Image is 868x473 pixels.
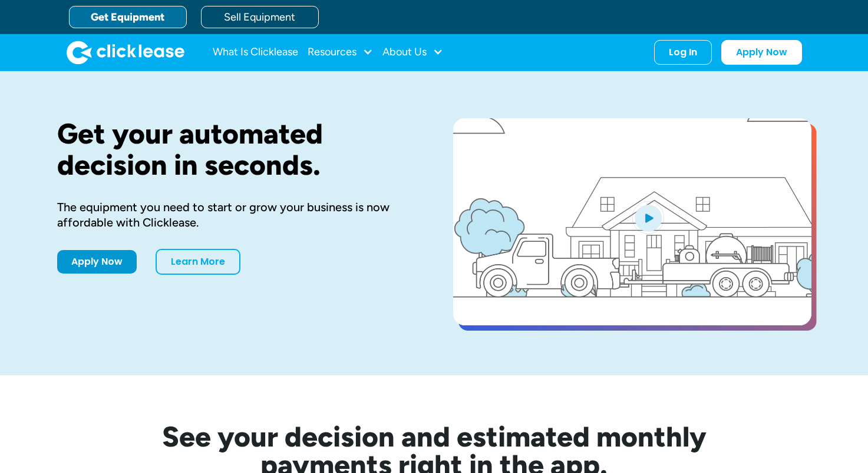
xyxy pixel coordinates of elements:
[213,41,298,64] a: What Is Clicklease
[632,201,664,234] img: Blue play button logo on a light blue circular background
[721,40,802,65] a: Apply Now
[67,41,184,64] img: Clicklease logo
[67,41,184,64] a: home
[156,249,240,275] a: Learn More
[669,46,697,58] div: Log In
[57,250,137,274] a: Apply Now
[453,118,811,325] a: open lightbox
[308,41,373,64] div: Resources
[57,118,415,181] h1: Get your automated decision in seconds.
[69,6,187,28] a: Get Equipment
[201,6,319,28] a: Sell Equipment
[382,41,443,64] div: About Us
[57,199,415,230] div: The equipment you need to start or grow your business is now affordable with Clicklease.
